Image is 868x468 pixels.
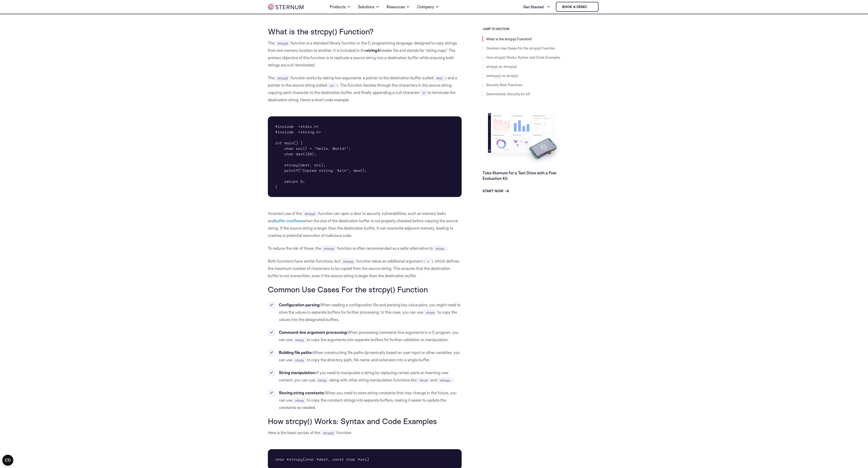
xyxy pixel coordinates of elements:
code: strcat [417,377,430,383]
a: memcpy() vs. strcpy() [486,74,518,78]
li: When processing command-line arguments in a C program, you can use to copy the arguments into sep... [268,329,462,343]
code: strncpy [340,258,356,264]
code: strcpy [292,337,307,343]
a: Common Use Cases For the strcpy() Function [486,46,555,50]
strong: string.h [366,48,380,53]
code: dest [433,75,445,81]
h3: JUMP TO SECTION [483,27,600,31]
p: Incorrect use of the function can open a door to security vulnerabilities, such as memory leaks a... [268,210,462,239]
code: strcpy() [275,75,291,81]
code: src [327,82,337,88]
img: sternum iot [589,5,592,9]
a: Get Started [523,2,550,11]
p: The function is a standard library function in the C programming language, designed to copy strin... [268,39,462,69]
li: If you need to manipulate a string by replacing certain parts or inserting new content, you can u... [268,369,462,384]
h2: Common Use Cases For the strcpy() Function [268,285,462,294]
a: Security Best Practices [486,83,522,87]
code: n [425,258,432,264]
h2: What is the strcpy() Function? [268,27,462,36]
a: Solutions [358,0,379,13]
img: sternum iot [268,4,303,10]
strong: Command-line argument processing: [279,330,347,335]
code: strcpy() [302,211,318,217]
p: Here is the basic syntax of the function: [268,429,462,436]
strong: Storing string constants: [279,390,325,395]
code: strcpy [423,309,438,315]
li: When you need to store string constants that may change in the future, you can use to copy the co... [268,389,462,411]
p: The function works by taking two arguments: a pointer to the destination buffer (called ) and a p... [268,74,462,104]
a: Resources [387,0,410,13]
strong: Building file paths: [279,350,313,355]
h2: How strcpy() Works: Syntax and Code Examples [268,417,462,425]
a: What is the strcpy() Function? [486,37,532,41]
code: strncpy [321,246,337,252]
strong: String manipulation: [279,370,316,375]
code: strcpy() [320,430,336,436]
p: To reduce the risk of these, the function is often recommended as a safer alternative to . [268,245,462,252]
a: Book a demo [556,2,599,12]
code: \0 [419,90,428,96]
a: Deterministic Security for IoT [486,92,530,96]
a: Products [330,0,351,13]
strong: Configuration parsing: [279,302,320,307]
a: strcpy() vs. strncpy() [486,64,517,69]
code: strcpy [292,397,307,403]
code: strcpy() [275,40,291,46]
code: strcpy [433,246,447,252]
button: Open CMP widget [2,455,13,466]
a: Start Now [483,188,509,194]
code: strcpy [292,357,307,363]
a: How strcpy() Works: Syntax and Code Examples [486,55,560,60]
code: strcpy [315,377,330,383]
a: Take Sternum for a Test Drive with a Free Evaluation Kit [483,170,556,181]
img: Take Sternum for a Test Drive with a Free Evaluation Kit [483,109,563,167]
a: Company [417,0,439,13]
code: strncpy [437,377,453,383]
a: buffer overflows [275,218,303,223]
p: Both functions have similar functions, but function takes an additional argument ( ), which defin... [268,257,462,279]
li: When reading a configuration file and parsing key-value pairs, you might need to store the values... [268,301,462,323]
li: When constructing file paths dynamically based on user input or other variables, you can use to c... [268,349,462,364]
pre: #include <stdio.h> #include <string.h> int main() { char src[] = "Hello, World!"; char dest[20]; ... [268,116,462,197]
